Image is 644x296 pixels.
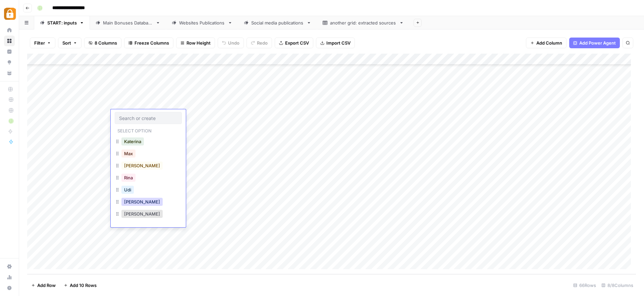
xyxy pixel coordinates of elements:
[47,19,77,26] div: START: inputs
[4,25,15,36] a: Home
[257,40,268,46] span: Redo
[330,19,396,26] div: another grid: extracted sources
[4,283,15,293] button: Help + Support
[317,16,410,29] a: another grid: extracted sources
[30,38,55,48] button: Filter
[119,115,177,121] input: Search or create
[121,198,163,206] button: [PERSON_NAME]
[526,38,567,48] button: Add Column
[599,280,636,291] div: 8/8 Columns
[218,38,244,48] button: Undo
[115,196,182,209] div: [PERSON_NAME]
[4,8,16,20] img: Adzz Logo
[58,38,82,48] button: Sort
[135,40,169,46] span: Freeze Columns
[115,172,182,184] div: Rina
[62,40,71,46] span: Sort
[37,282,56,289] span: Add Row
[121,137,144,145] button: Katerina
[115,221,182,233] div: Mikki
[238,16,317,29] a: Social media publications
[285,40,309,46] span: Export CSV
[90,16,166,29] a: Main Bonuses Database
[27,280,60,291] button: Add Row
[95,40,117,46] span: 8 Columns
[4,261,15,272] a: Settings
[4,5,15,22] button: Workspace: Adzz
[4,68,15,78] a: Your Data
[4,46,15,57] a: Insights
[70,282,97,289] span: Add 10 Rows
[115,136,182,148] div: Katerina
[571,280,599,291] div: 66 Rows
[115,126,154,134] p: Select option
[115,160,182,172] div: [PERSON_NAME]
[4,36,15,46] a: Browse
[536,40,562,46] span: Add Column
[316,38,355,48] button: Import CSV
[4,57,15,68] a: Opportunities
[121,174,136,182] button: Rina
[228,40,239,46] span: Undo
[34,16,90,29] a: START: inputs
[247,38,272,48] button: Redo
[115,209,182,221] div: [PERSON_NAME]
[275,38,313,48] button: Export CSV
[179,19,225,26] div: Websites Publications
[60,280,101,291] button: Add 10 Rows
[326,40,351,46] span: Import CSV
[121,186,134,194] button: Udi
[176,38,215,48] button: Row Height
[115,148,182,160] div: Max
[569,38,620,48] button: Add Power Agent
[4,272,15,283] a: Usage
[115,184,182,196] div: Udi
[84,38,121,48] button: 8 Columns
[121,162,163,170] button: [PERSON_NAME]
[166,16,238,29] a: Websites Publications
[579,40,616,46] span: Add Power Agent
[121,150,136,158] button: Max
[34,40,45,46] span: Filter
[251,19,304,26] div: Social media publications
[121,210,163,218] button: [PERSON_NAME]
[124,38,173,48] button: Freeze Columns
[186,40,211,46] span: Row Height
[103,19,153,26] div: Main Bonuses Database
